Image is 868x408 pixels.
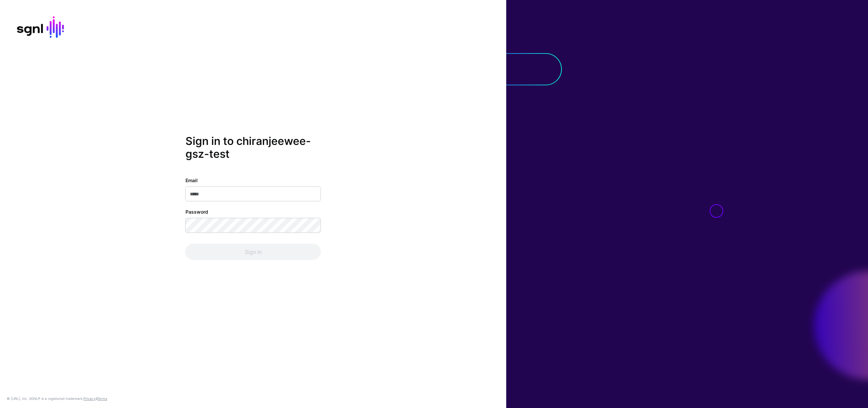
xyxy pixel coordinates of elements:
div: © [URL], Inc. SGNL® is a registered trademark. & [7,396,107,401]
h2: Sign in to chiranjeewee-gsz-test [185,134,321,160]
a: Privacy [83,396,96,401]
a: Terms [97,396,107,401]
label: Password [185,208,208,215]
label: Email [185,177,198,184]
